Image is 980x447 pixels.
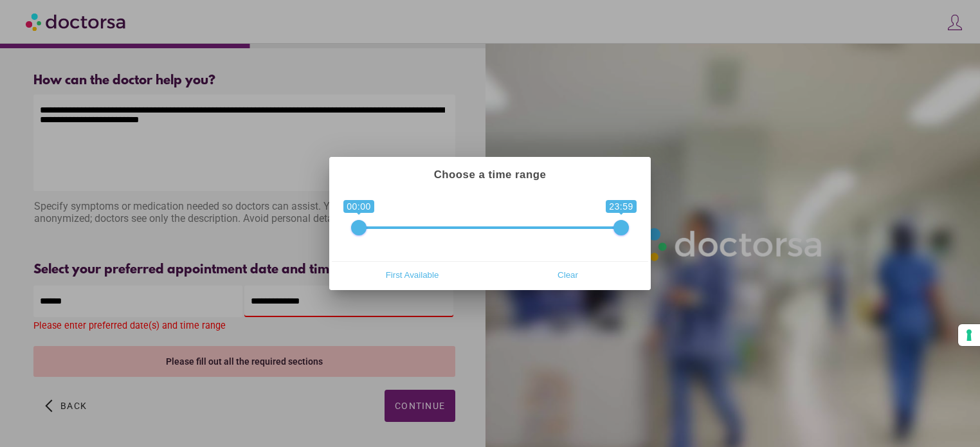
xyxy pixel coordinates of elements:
span: Clear [494,265,642,284]
span: First Available [338,265,486,284]
span: 23:59 [606,200,637,213]
strong: Choose a time range [434,169,547,181]
button: Your consent preferences for tracking technologies [958,324,980,346]
span: 00:00 [343,200,374,213]
button: First Available [334,264,490,285]
button: Clear [490,264,646,285]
